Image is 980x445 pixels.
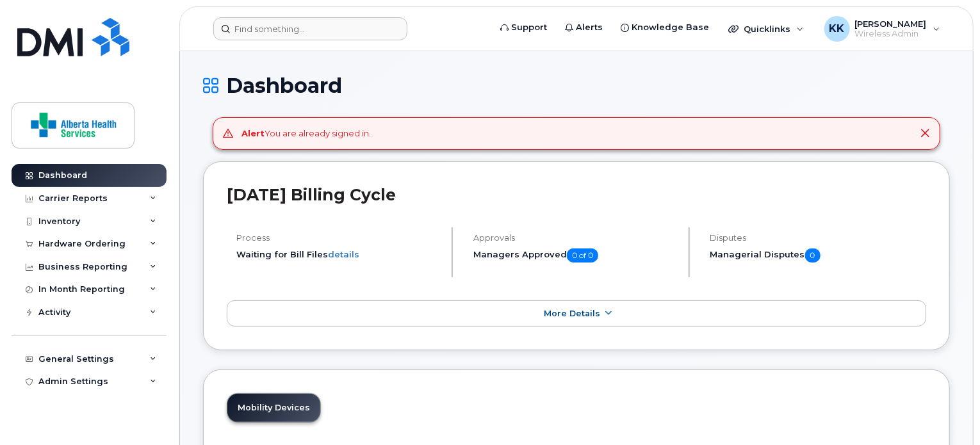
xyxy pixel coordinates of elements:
[328,249,359,259] a: details
[473,233,678,243] h4: Approvals
[203,74,950,97] h1: Dashboard
[236,248,441,261] li: Waiting for Bill Files
[473,248,678,263] h5: Managers Approved
[227,394,320,422] a: Mobility Devices
[236,233,441,243] h4: Process
[242,127,372,140] div: You are already signed in.
[710,248,926,263] h5: Managerial Disputes
[567,248,598,263] span: 0 of 0
[710,233,926,243] h4: Disputes
[227,185,926,204] h2: [DATE] Billing Cycle
[242,128,265,138] strong: Alert
[544,309,600,318] span: More Details
[805,248,821,263] span: 0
